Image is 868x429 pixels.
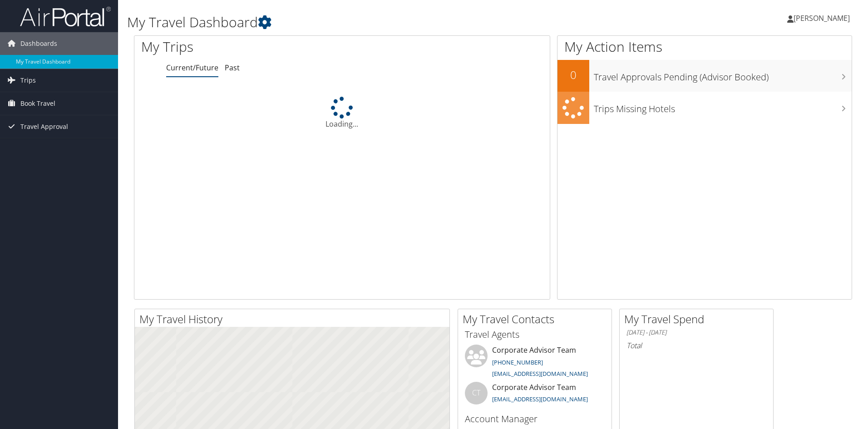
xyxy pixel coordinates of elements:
a: [EMAIL_ADDRESS][DOMAIN_NAME] [492,370,588,378]
h3: Travel Agents [465,328,605,341]
h1: My Travel Dashboard [127,13,615,32]
h6: Total [626,340,766,350]
li: Corporate Advisor Team [460,345,609,382]
h1: My Trips [141,37,370,56]
img: airportal-logo.png [20,6,111,27]
a: [PHONE_NUMBER] [492,358,543,366]
h2: My Travel Spend [624,311,773,327]
h3: Travel Approvals Pending (Advisor Booked) [594,66,852,84]
span: [PERSON_NAME] [794,13,850,23]
span: Dashboards [20,32,57,55]
a: Past [225,63,240,73]
a: 0Travel Approvals Pending (Advisor Booked) [557,60,852,92]
h6: [DATE] - [DATE] [626,328,766,337]
span: Travel Approval [20,115,68,138]
a: [EMAIL_ADDRESS][DOMAIN_NAME] [492,395,588,403]
h3: Trips Missing Hotels [594,98,852,115]
h3: Account Manager [465,413,605,425]
span: Book Travel [20,92,55,115]
h2: My Travel History [139,311,449,327]
li: Corporate Advisor Team [460,382,609,411]
span: Trips [20,69,36,92]
div: CT [465,382,488,404]
a: Trips Missing Hotels [557,92,852,124]
a: Current/Future [166,63,218,73]
div: Loading... [134,97,550,129]
h2: 0 [557,67,589,83]
h2: My Travel Contacts [463,311,612,327]
a: [PERSON_NAME] [787,5,859,32]
h1: My Action Items [557,37,852,56]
